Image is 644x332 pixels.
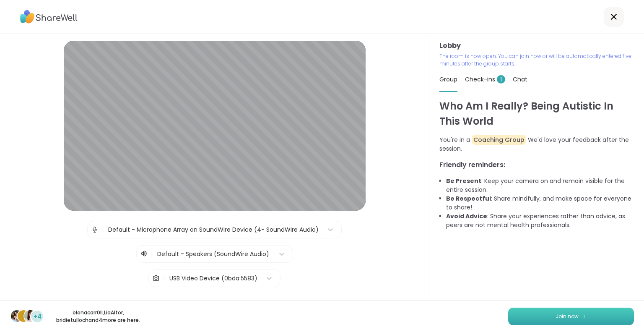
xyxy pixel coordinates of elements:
[51,309,145,324] p: elenacarr0ll , LiaAltor , bridietulloch and 4 more are here.
[171,299,258,306] span: Test speaker and microphone
[439,75,457,84] span: Group
[446,177,634,194] li: : Keep your camera on and remain visible for the entire session.
[20,7,78,26] img: ShareWell Logo
[446,212,634,230] li: : Share your experiences rather than advice, as peers are not mental health professionals.
[22,311,25,322] span: L
[439,41,634,51] h3: Lobby
[465,75,505,84] span: Check-ins
[11,310,23,322] img: elenacarr0ll
[582,314,587,319] img: ShareWell Logomark
[446,194,491,203] b: Be Respectful
[163,270,165,287] span: |
[472,135,526,145] span: Coaching Group
[439,99,634,129] h1: Who Am I Really? Being Autistic In This World
[108,225,319,234] div: Default - Microphone Array on SoundWire Device (4- SoundWire Audio)
[168,294,262,311] button: Test speaker and microphone
[497,75,505,84] span: 1
[152,270,160,287] img: Camera
[446,194,634,212] li: : Share mindfully, and make space for everyone to share!
[439,52,634,68] p: The room is now open. You can join now or will be automatically entered five minutes after the gr...
[513,75,527,84] span: Chat
[91,221,99,238] img: Microphone
[446,212,487,220] b: Avoid Advice
[439,160,634,170] h3: Friendly reminders:
[556,313,579,320] span: Join now
[24,310,36,322] img: bridietulloch
[446,177,481,185] b: Be Present
[439,136,634,153] p: You're in a We'd love your feedback after the session.
[34,312,42,321] span: +4
[169,274,257,283] div: USB Video Device (0bda:5583)
[151,249,153,259] span: |
[102,221,104,238] span: |
[508,308,634,325] button: Join now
